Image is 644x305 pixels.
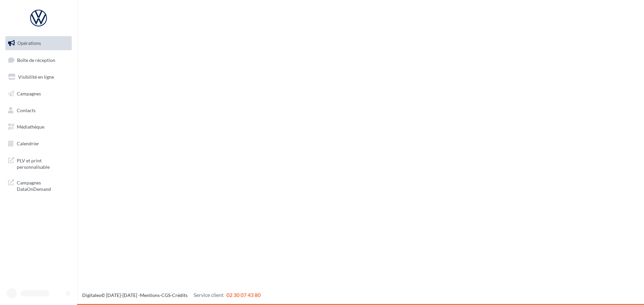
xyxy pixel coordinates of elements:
a: CGS [161,292,170,298]
span: Campagnes [17,91,41,96]
span: Boîte de réception [17,57,55,63]
span: Calendrier [17,141,39,146]
a: Visibilité en ligne [4,70,73,84]
span: 02 30 07 43 80 [226,292,261,298]
a: Mentions [140,292,160,298]
span: Médiathèque [17,124,44,130]
a: Boîte de réception [4,53,73,67]
span: PLV et print personnalisable [17,156,69,170]
a: PLV et print personnalisable [4,153,73,173]
span: Service client [194,292,224,298]
a: Calendrier [4,137,73,151]
span: © [DATE]-[DATE] - - - [82,292,261,298]
a: Digitaleo [82,292,101,298]
span: Contacts [17,107,36,113]
a: Campagnes DataOnDemand [4,175,73,195]
span: Visibilité en ligne [18,74,54,80]
a: Opérations [4,36,73,50]
a: Contacts [4,103,73,118]
a: Crédits [172,292,187,298]
span: Opérations [17,40,41,46]
a: Médiathèque [4,120,73,134]
a: Campagnes [4,87,73,101]
span: Campagnes DataOnDemand [17,178,69,193]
